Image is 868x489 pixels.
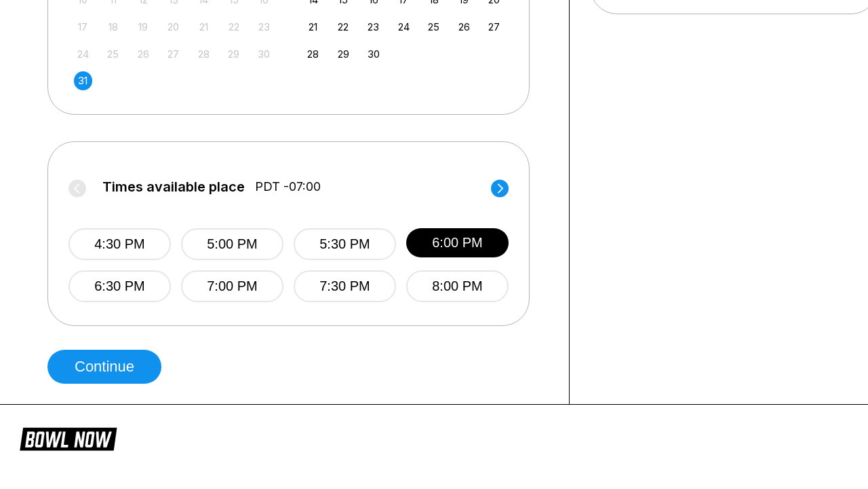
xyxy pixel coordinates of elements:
div: Not available Monday, August 25th, 2025 [104,45,122,63]
button: 7:00 PM [181,270,283,302]
span: PDT -07:00 [255,179,321,194]
div: Not available Saturday, August 30th, 2025 [255,45,273,63]
div: Not available Thursday, August 28th, 2025 [195,45,213,63]
div: Choose Saturday, September 27th, 2025 [485,18,503,36]
div: Not available Wednesday, August 27th, 2025 [164,45,182,63]
div: Choose Sunday, September 21st, 2025 [304,18,322,36]
div: Not available Monday, August 18th, 2025 [104,18,122,36]
div: Not available Friday, August 22nd, 2025 [224,18,243,36]
button: 8:00 PM [406,270,509,302]
div: Choose Sunday, September 28th, 2025 [304,45,322,63]
div: Not available Sunday, August 17th, 2025 [74,18,92,36]
div: Not available Wednesday, August 20th, 2025 [164,18,182,36]
div: Choose Sunday, August 31st, 2025 [74,71,92,90]
span: Times available place [102,179,245,194]
div: Not available Saturday, August 23rd, 2025 [255,18,273,36]
button: 5:00 PM [181,228,283,260]
div: Choose Tuesday, September 30th, 2025 [364,45,382,63]
button: 6:30 PM [68,270,171,302]
button: 4:30 PM [68,228,171,260]
div: Choose Monday, September 29th, 2025 [334,45,353,63]
div: Not available Sunday, August 24th, 2025 [74,45,92,63]
button: 5:30 PM [294,228,396,260]
div: Choose Tuesday, September 23rd, 2025 [364,18,382,36]
div: Choose Monday, September 22nd, 2025 [334,18,353,36]
div: Choose Thursday, September 25th, 2025 [425,18,443,36]
div: Not available Tuesday, August 19th, 2025 [134,18,153,36]
div: Not available Thursday, August 21st, 2025 [195,18,213,36]
div: Not available Tuesday, August 26th, 2025 [134,45,153,63]
button: 7:30 PM [294,270,396,302]
div: Choose Wednesday, September 24th, 2025 [395,18,413,36]
button: 6:00 PM [406,228,509,257]
div: Choose Friday, September 26th, 2025 [455,18,473,36]
button: Continue [47,350,161,384]
div: Not available Friday, August 29th, 2025 [224,45,243,63]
